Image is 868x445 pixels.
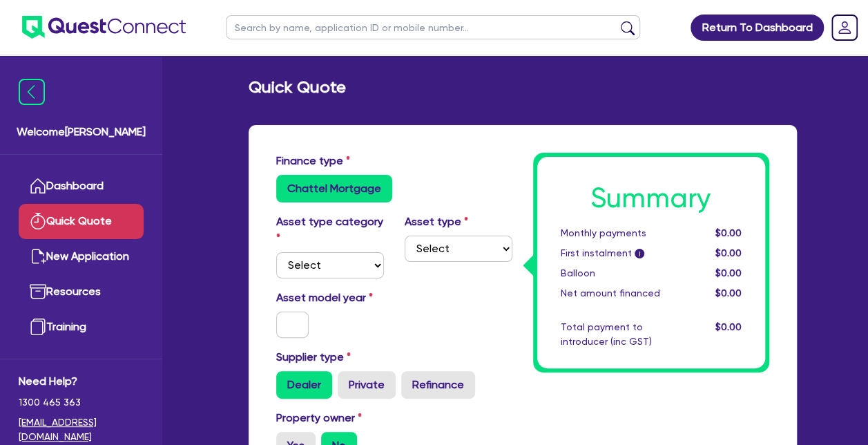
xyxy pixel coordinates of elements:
[550,246,685,261] div: First instalment
[249,77,346,97] h2: Quick Quote
[266,290,394,306] label: Asset model year
[276,371,332,399] label: Dealer
[715,227,741,238] span: $0.00
[550,320,685,349] div: Total payment to introducer (inc GST)
[276,153,350,169] label: Finance type
[550,226,685,240] div: Monthly payments
[715,267,741,278] span: $0.00
[19,395,144,410] span: 1300 465 363
[405,214,468,230] label: Asset type
[276,175,392,202] label: Chattel Mortgage
[30,213,46,229] img: quick-quote
[276,214,384,247] label: Asset type category
[276,410,362,426] label: Property owner
[30,319,46,335] img: training
[715,247,741,258] span: $0.00
[715,321,741,332] span: $0.00
[561,182,742,215] h1: Summary
[715,287,741,299] span: $0.00
[19,79,45,105] img: icon-menu-close
[19,415,144,444] a: [EMAIL_ADDRESS][DOMAIN_NAME]
[19,373,144,390] span: Need Help?
[691,15,824,41] a: Return To Dashboard
[550,266,685,281] div: Balloon
[30,283,46,300] img: resources
[19,310,144,345] a: Training
[827,10,862,46] a: Dropdown toggle
[550,286,685,301] div: Net amount financed
[276,349,351,366] label: Supplier type
[401,371,475,399] label: Refinance
[635,249,644,258] span: i
[17,124,146,140] span: Welcome [PERSON_NAME]
[19,204,144,239] a: Quick Quote
[19,169,144,204] a: Dashboard
[19,274,144,310] a: Resources
[19,239,144,274] a: New Application
[30,248,46,265] img: new-application
[338,371,396,399] label: Private
[22,16,186,39] img: quest-connect-logo-blue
